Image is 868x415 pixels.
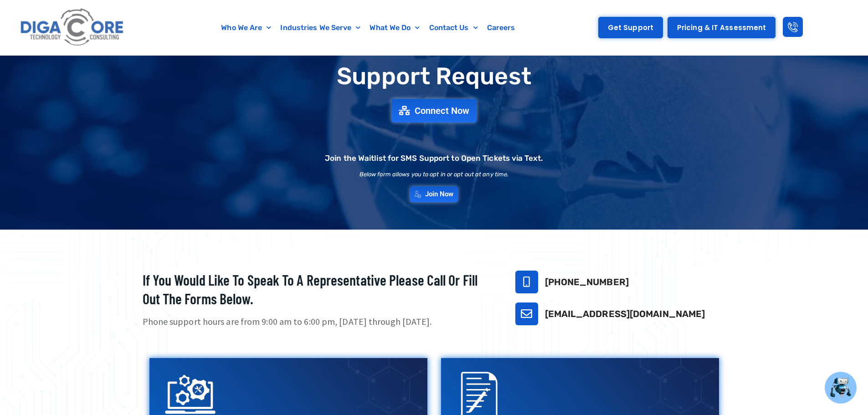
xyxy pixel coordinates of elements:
h2: Join the Waitlist for SMS Support to Open Tickets via Text. [325,154,543,162]
a: Connect Now [391,99,477,123]
a: Pricing & IT Assessment [668,17,776,38]
span: Join Now [425,191,454,198]
a: 732-646-5725 [515,271,538,293]
a: [EMAIL_ADDRESS][DOMAIN_NAME] [545,308,705,319]
nav: Menu [171,17,566,38]
h2: Below form allows you to opt in or opt out at any time. [360,171,509,177]
span: Pricing & IT Assessment [677,24,766,31]
p: Phone support hours are from 9:00 am to 6:00 pm, [DATE] through [DATE]. [143,315,493,328]
span: Connect Now [415,106,469,115]
h1: Support Request [120,63,749,89]
a: Contact Us [425,17,483,38]
a: [PHONE_NUMBER] [545,277,629,287]
a: Join Now [410,186,458,202]
a: What We Do [365,17,424,38]
img: Digacore logo 1 [18,5,127,51]
a: Who We Are [216,17,276,38]
span: Get Support [608,24,653,31]
a: Careers [483,17,520,38]
a: Get Support [598,17,663,38]
a: Industries We Serve [276,17,365,38]
h2: If you would like to speak to a representative please call or fill out the forms below. [143,271,493,308]
a: support@digacore.com [515,302,538,325]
